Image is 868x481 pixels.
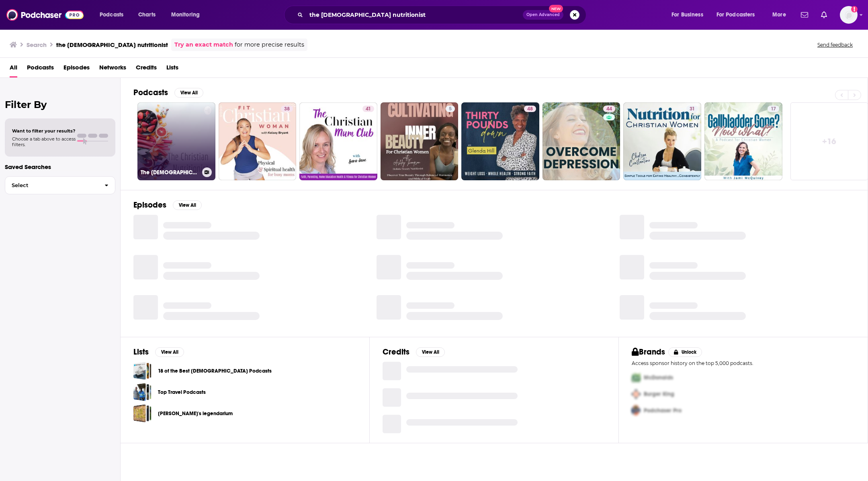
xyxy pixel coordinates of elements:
a: CreditsView All [383,347,445,357]
span: McDonalds [644,374,673,381]
h2: Brands [632,347,665,357]
a: Podcasts [27,61,54,77]
a: 38 [219,102,297,180]
a: 41 [299,102,377,180]
input: Search podcasts, credits, & more... [306,8,523,21]
span: Choose a tab above to access filters. [12,136,76,147]
span: More [772,9,786,20]
a: Networks [99,61,126,77]
span: New [549,5,563,12]
span: Select [5,183,98,188]
a: Show notifications dropdown [798,8,811,22]
a: ListsView All [133,347,184,357]
a: 48 [461,102,539,180]
span: Want to filter your results? [12,128,76,134]
a: 5 [381,102,459,180]
p: Access sponsor history on the top 5,000 podcasts. [632,360,855,366]
h3: the [DEMOGRAPHIC_DATA] nutritionist [56,41,168,49]
a: Top Travel Podcasts [158,388,206,397]
a: 48 [524,106,536,112]
a: Tolkien's legendarium [133,404,151,422]
span: For Podcasters [717,9,755,20]
a: 17 [704,102,782,180]
a: 18 of the Best [DEMOGRAPHIC_DATA] Podcasts [158,367,272,375]
a: 44 [542,102,620,180]
span: Logged in as ZoeJethani [840,6,858,24]
a: EpisodesView All [133,200,202,210]
h2: Lists [133,347,149,357]
div: Search podcasts, credits, & more... [292,6,594,24]
button: Show profile menu [840,6,858,24]
a: [PERSON_NAME]'s legendarium [158,409,233,418]
h2: Podcasts [133,88,168,98]
button: View All [174,88,203,98]
h2: Episodes [133,200,166,210]
span: for more precise results [235,40,304,49]
a: 31 [623,102,701,180]
span: Open Advanced [526,13,560,17]
img: Third Pro Logo [628,402,644,419]
a: All [10,61,17,77]
span: 48 [527,105,533,113]
button: Select [5,176,115,194]
a: Top Travel Podcasts [133,383,151,401]
button: Open AdvancedNew [523,10,563,20]
img: User Profile [840,6,858,24]
span: 41 [366,105,371,113]
h3: The [DEMOGRAPHIC_DATA] Nutritionist [141,169,199,176]
span: 5 [449,105,452,113]
img: Podchaser - Follow, Share and Rate Podcasts [6,7,84,22]
a: 31 [686,106,698,112]
a: Episodes [63,61,90,77]
a: Credits [136,61,157,77]
button: Unlock [668,347,702,357]
button: open menu [767,8,796,21]
a: PodcastsView All [133,88,203,98]
button: View All [416,347,445,357]
button: Send feedback [815,41,855,48]
a: Charts [133,8,160,21]
a: Try an exact match [174,40,233,49]
a: Lists [166,61,178,77]
button: open menu [666,8,713,21]
button: open menu [711,8,767,21]
h3: Search [27,41,47,49]
a: Show notifications dropdown [818,8,830,22]
span: Monitoring [171,9,200,20]
a: 18 of the Best Christian Podcasts [133,362,151,380]
span: 38 [284,105,290,113]
img: Second Pro Logo [628,386,644,402]
span: Podchaser Pro [644,407,682,414]
h2: Filter By [5,99,115,110]
span: Podcasts [100,9,123,20]
a: 44 [603,106,615,112]
span: Charts [138,9,156,20]
h2: Credits [383,347,409,357]
a: 41 [362,106,374,112]
span: 31 [690,105,695,113]
img: First Pro Logo [628,369,644,386]
span: 44 [606,105,612,113]
button: View All [173,200,202,210]
span: 17 [771,105,776,113]
button: open menu [94,8,134,21]
span: Burger King [644,391,674,397]
svg: Add a profile image [851,6,858,12]
button: View All [155,347,184,357]
span: For Business [671,9,703,20]
a: 17 [768,106,779,112]
p: Saved Searches [5,163,115,171]
a: 5 [446,106,455,112]
a: 38 [281,106,293,112]
button: open menu [166,8,210,21]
